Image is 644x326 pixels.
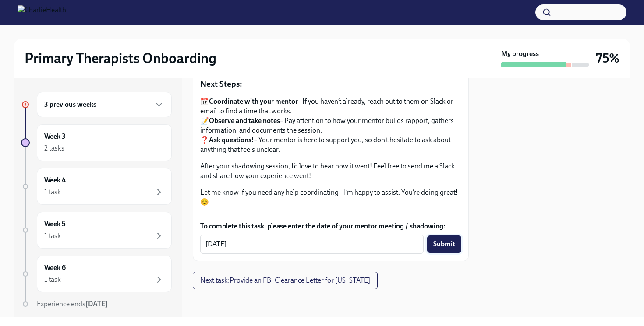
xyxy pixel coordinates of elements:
p: Next Steps: [200,78,461,90]
button: Next task:Provide an FBI Clearance Letter for [US_STATE] [193,272,378,289]
strong: Ask questions! [209,136,254,144]
div: 2 tasks [44,144,64,153]
span: Experience ends [37,300,108,308]
p: After your shadowing session, I’d love to hear how it went! Feel free to send me a Slack and shar... [200,161,461,181]
button: Submit [427,235,461,253]
strong: [DATE] [85,300,108,308]
h6: Week 4 [44,175,66,185]
h6: Week 3 [44,132,66,141]
div: 1 task [44,275,61,284]
h6: Week 5 [44,219,66,229]
textarea: [DATE] [205,239,418,249]
span: Next task : Provide an FBI Clearance Letter for [US_STATE] [200,276,370,285]
img: CharlieHealth [18,5,66,19]
strong: My progress [501,49,539,59]
a: Week 41 task [21,168,172,205]
a: Week 51 task [21,212,172,249]
h3: 75% [596,50,619,66]
h6: Week 6 [44,263,66,273]
div: 1 task [44,231,61,241]
strong: Coordinate with your mentor [209,97,298,105]
div: 3 previous weeks [37,92,172,117]
a: Week 32 tasks [21,124,172,161]
p: Let me know if you need any help coordinating—I’m happy to assist. You’re doing great! 😊 [200,188,461,207]
div: 1 task [44,187,61,197]
a: Week 61 task [21,256,172,292]
strong: Observe and take notes [209,116,280,125]
h6: 3 previous weeks [44,100,96,109]
label: To complete this task, please enter the date of your mentor meeting / shadowing: [200,221,461,231]
h2: Primary Therapists Onboarding [25,49,216,67]
p: 📅 – If you haven’t already, reach out to them on Slack or email to find a time that works. 📝 – Pa... [200,97,461,154]
span: Submit [433,240,455,249]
